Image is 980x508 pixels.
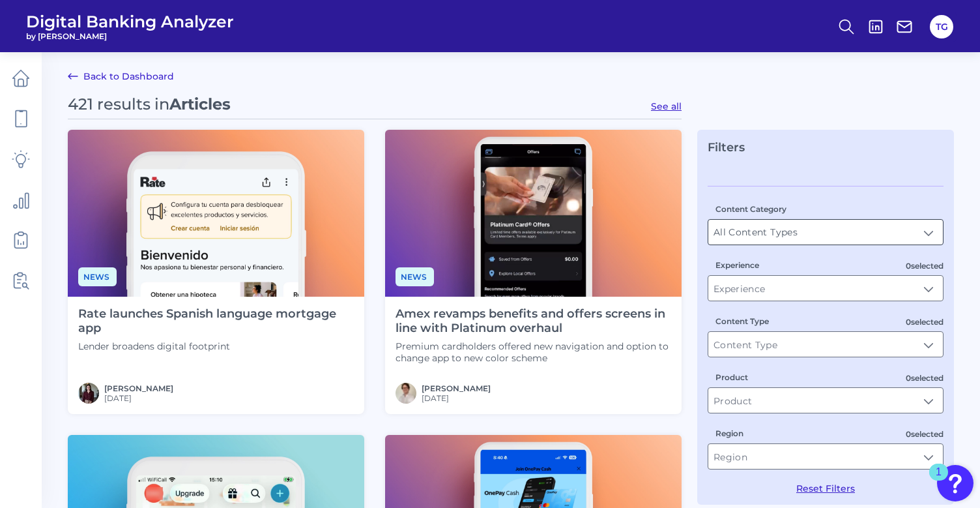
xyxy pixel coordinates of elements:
[78,267,117,286] span: News
[708,276,943,301] input: Experience
[937,465,973,501] button: Open Resource Center, 1 new notification
[26,31,234,41] span: by [PERSON_NAME]
[422,383,491,393] a: [PERSON_NAME]
[708,444,943,469] input: Region
[396,340,671,364] p: Premium cardholders offered new navigation and option to change app to new color scheme
[715,316,769,326] label: Content Type
[78,340,354,352] p: Lender broadens digital footprint
[422,393,491,403] span: [DATE]
[936,472,942,489] div: 1
[78,383,99,404] img: RNFetchBlobTmp_0b8yx2vy2p867rz195sbp4h.png
[68,95,231,113] div: 421 results in
[708,140,745,155] span: Filters
[26,12,234,31] span: Digital Banking Analyzer
[715,372,748,382] label: Product
[104,393,173,403] span: [DATE]
[651,100,682,112] button: See all
[796,483,855,494] button: Reset Filters
[169,95,231,113] span: Articles
[104,383,173,393] a: [PERSON_NAME]
[708,388,943,413] input: Product
[930,15,953,38] button: TG
[78,270,117,282] a: News
[78,307,354,335] h4: Rate launches Spanish language mortgage app
[396,383,416,404] img: MIchael McCaw
[396,267,434,286] span: News
[385,130,682,297] img: News - Phone.png
[715,204,786,214] label: Content Category
[68,130,364,297] img: News - Phone Zoom In.png
[708,332,943,357] input: Content Type
[396,307,671,335] h4: Amex revamps benefits and offers screens in line with Platinum overhaul
[396,270,434,282] a: News
[715,428,743,438] label: Region
[68,68,174,84] a: Back to Dashboard
[715,260,759,270] label: Experience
